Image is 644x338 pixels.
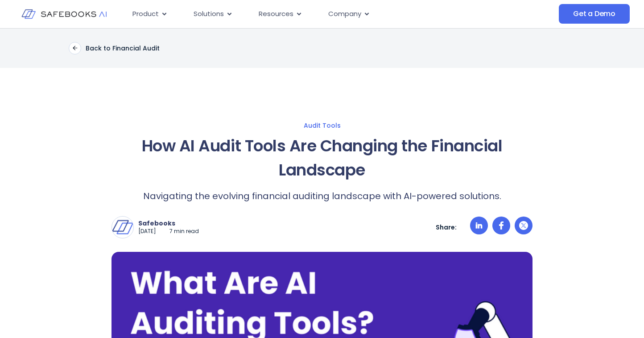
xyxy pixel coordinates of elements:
[132,9,159,19] span: Product
[125,5,490,23] nav: Menu
[436,223,457,231] p: Share:
[125,5,490,23] div: Menu Toggle
[194,9,224,19] span: Solutions
[259,9,293,19] span: Resources
[111,189,533,203] p: Navigating the evolving financial auditing landscape with AI-powered solutions.
[138,219,199,227] p: Safebooks
[169,228,199,235] p: 7 min read
[24,121,620,129] a: Audit Tools
[328,9,361,19] span: Company
[86,44,160,52] p: Back to Financial Audit
[138,228,156,235] p: [DATE]
[111,134,533,182] h1: How AI Audit Tools Are Changing the Financial Landscape
[559,4,630,24] a: Get a Demo
[69,42,160,54] a: Back to Financial Audit
[112,217,133,238] img: Safebooks
[573,9,615,18] span: Get a Demo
